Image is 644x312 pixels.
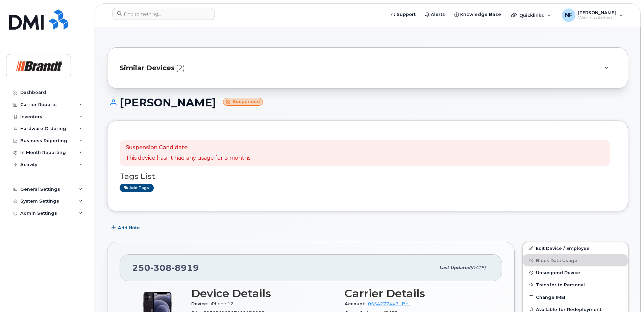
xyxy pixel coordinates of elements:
span: 250 [132,263,199,273]
button: Change IMEI [523,291,628,303]
h3: Device Details [191,287,337,300]
span: 308 [150,263,172,273]
button: Add Note [107,222,146,234]
span: Unsuspend Device [536,270,580,275]
span: 8919 [172,263,199,273]
span: Similar Devices [120,63,175,73]
a: Edit Device / Employee [523,242,628,254]
a: Add tags [120,184,154,192]
small: Suspended [223,98,263,106]
p: Suspension Candidate [126,144,250,152]
p: This device hasn't had any usage for 3 months [126,154,250,162]
button: Unsuspend Device [523,266,628,279]
span: Last updated [439,265,470,270]
span: iPhone 12 [211,301,233,306]
span: Available for Redeployment [536,307,601,312]
button: Block Data Usage [523,254,628,266]
h1: [PERSON_NAME] [107,97,628,108]
button: Transfer to Personal [523,279,628,291]
a: 0554277447 - Bell [368,301,411,306]
span: (2) [176,63,185,73]
span: Add Note [118,225,140,231]
span: Device [191,301,211,306]
h3: Tags List [120,172,616,181]
span: Account [345,301,368,306]
h3: Carrier Details [345,287,490,300]
span: [DATE] [470,265,486,270]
